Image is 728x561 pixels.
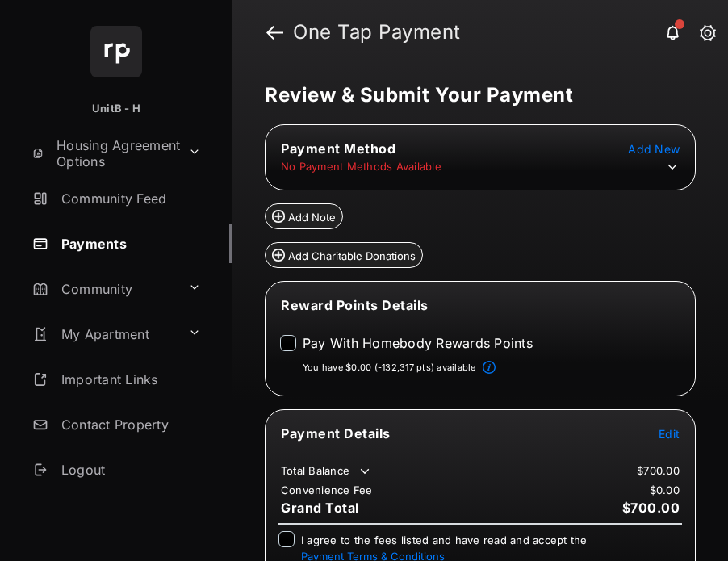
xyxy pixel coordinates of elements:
[90,26,142,77] img: svg+xml;base64,PHN2ZyB4bWxucz0iaHR0cDovL3d3dy53My5vcmcvMjAwMC9zdmciIHdpZHRoPSI2NCIgaGVpZ2h0PSI2NC...
[92,101,140,117] p: UnitB - H
[26,179,232,218] a: Community Feed
[281,297,429,313] span: Reward Points Details
[628,142,680,156] span: Add New
[622,500,680,516] span: $700.00
[281,425,391,442] span: Payment Details
[636,463,680,478] td: $700.00
[280,463,373,479] td: Total Balance
[293,23,702,42] strong: One Tap Payment
[26,360,207,399] a: Important Links
[26,134,182,173] a: Housing Agreement Options
[281,140,395,157] span: Payment Method
[281,500,359,516] span: Grand Total
[659,425,680,442] button: Edit
[26,315,182,354] a: My Apartment
[26,405,232,444] a: Contact Property
[303,361,476,375] p: You have $0.00 (-132,317 pts) available
[265,86,683,105] h5: Review & Submit Your Payment
[280,483,374,497] td: Convenience Fee
[265,203,343,229] button: Add Note
[649,483,680,497] td: $0.00
[265,242,423,268] button: Add Charitable Donations
[659,427,680,441] span: Edit
[26,450,232,489] a: Logout
[26,270,182,308] a: Community
[628,140,680,157] button: Add New
[26,224,232,263] a: Payments
[280,159,442,174] td: No Payment Methods Available
[303,335,533,351] label: Pay With Homebody Rewards Points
